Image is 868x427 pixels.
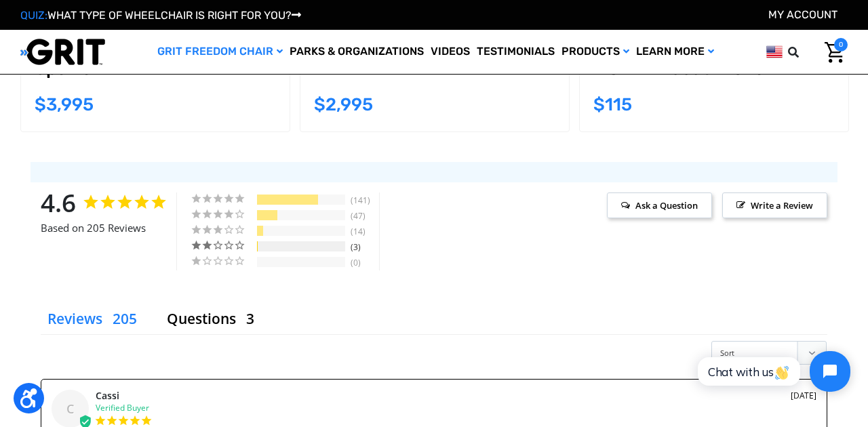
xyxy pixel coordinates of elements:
[683,340,862,403] iframe: Tidio Chat
[20,9,301,22] a: QUIZ:WHAT TYPE OF WHEELCHAIR IS RIGHT FOR YOU?
[593,94,632,115] span: $115
[607,192,712,218] span: Ask a Question
[41,185,76,220] strong: 4.6
[633,30,717,74] a: Learn More
[160,304,264,334] li: Questions
[794,38,814,66] input: Search
[314,94,373,115] span: $2,995
[20,9,47,22] span: QUIZ:
[94,414,152,427] span: 5-Star Rating Review
[768,8,837,21] a: Account
[347,241,376,253] div: 3
[257,241,345,251] div: 2-Star Ratings
[257,241,258,251] div: 1%
[191,224,255,235] div: 3 ★
[347,210,376,222] div: 47
[191,192,255,204] div: 5 ★
[473,30,558,74] a: Testimonials
[766,43,783,60] img: us.png
[96,389,119,402] strong: Cassi
[347,226,376,237] div: 14
[257,226,345,236] div: 3-Star Ratings
[191,239,255,251] div: 2 ★
[154,30,286,74] a: GRIT Freedom Chair
[834,38,848,52] span: 0
[35,94,94,115] span: $3,995
[257,195,318,205] div: 69%
[427,30,473,74] a: Videos
[825,42,844,63] img: Cart
[41,220,146,236] span: Based on 205 Reviews
[20,38,105,66] img: GRIT All-Terrain Wheelchair and Mobility Equipment
[257,210,345,220] div: 4-Star Ratings
[41,304,147,334] li: Reviews
[257,226,263,236] div: 7%
[286,30,427,74] a: Parks & Organizations
[191,208,255,220] div: 4 ★
[347,195,376,206] div: 141
[257,210,277,220] div: 23%
[257,195,345,205] div: 5-Star Ratings
[814,38,848,66] a: Cart with 0 items
[722,192,827,218] span: Write a Review
[558,30,633,74] a: Products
